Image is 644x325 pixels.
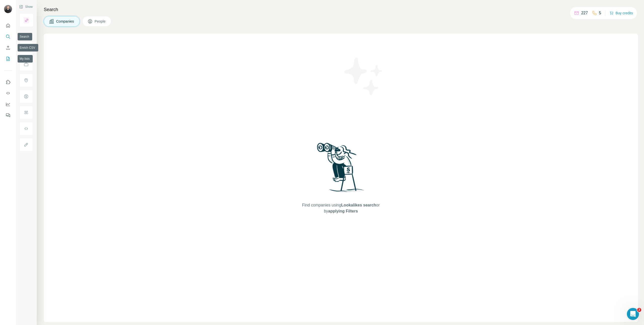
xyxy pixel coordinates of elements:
button: Use Surfe on LinkedIn [4,78,12,87]
span: Find companies using or by [301,202,381,214]
img: Surfe Illustration - Woman searching with binoculars [315,141,367,197]
iframe: Intercom live chat [627,308,639,320]
button: Enrich CSV [4,43,12,52]
img: Avatar [4,5,12,13]
button: Feedback [4,111,12,120]
button: My lists [4,54,12,63]
span: 2 [637,308,641,312]
p: 5 [599,10,601,16]
span: People [95,19,106,24]
span: Companies [56,19,74,24]
button: Buy credits [610,10,633,17]
span: applying Filters [328,209,358,213]
button: Quick start [4,21,12,30]
span: Lookalikes search [341,203,376,207]
p: 227 [581,10,588,16]
h4: Search [44,6,638,13]
button: Show [16,3,36,11]
img: Surfe Illustration - Stars [341,54,386,99]
button: Use Surfe API [4,89,12,98]
button: Search [4,32,12,41]
button: Dashboard [4,100,12,109]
